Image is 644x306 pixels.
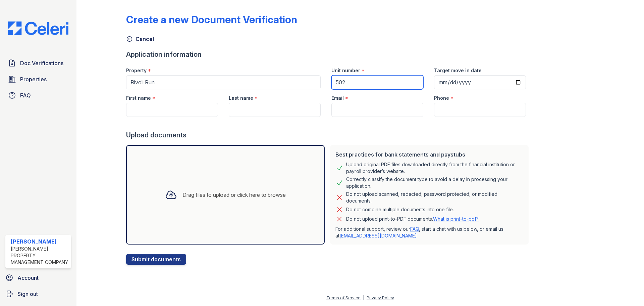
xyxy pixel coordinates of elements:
span: Sign out [17,290,38,298]
a: What is print-to-pdf? [433,216,479,222]
label: Property [126,67,147,74]
a: FAQ [410,226,419,232]
div: Correctly classify the document type to avoid a delay in processing your application. [346,176,523,189]
img: CE_Logo_Blue-a8612792a0a2168367f1c8372b55b34899dd931a85d93a1a3d3e32e68fde9ad4.png [3,21,74,35]
span: FAQ [20,91,31,99]
p: Do not upload print-to-PDF documents. [346,216,479,222]
div: Drag files to upload or click here to browse [182,191,286,199]
div: [PERSON_NAME] Property Management Company [11,246,68,266]
a: Terms of Service [326,295,361,300]
a: Doc Verifications [5,56,71,70]
label: Target move in date [434,67,482,74]
span: Account [17,274,39,282]
div: Best practices for bank statements and paystubs [335,150,523,159]
label: Phone [434,95,449,101]
label: First name [126,95,151,101]
label: Unit number [331,67,360,74]
button: Submit documents [126,254,186,265]
a: FAQ [5,89,71,102]
div: [PERSON_NAME] [11,237,68,246]
a: Properties [5,73,71,86]
div: Upload original PDF files downloaded directly from the financial institution or payroll provider’... [346,161,523,175]
p: For additional support, review our , start a chat with us below, or email us at [335,226,523,239]
a: [EMAIL_ADDRESS][DOMAIN_NAME] [339,233,417,238]
div: Create a new Document Verification [126,13,297,26]
a: Privacy Policy [367,295,394,300]
div: Upload documents [126,130,531,140]
div: Do not combine multiple documents into one file. [346,206,454,214]
a: Sign out [3,287,74,301]
label: Email [331,95,344,101]
label: Last name [229,95,253,101]
span: Properties [20,75,47,83]
a: Account [3,271,74,285]
div: Application information [126,50,531,59]
a: Cancel [126,35,154,43]
span: Doc Verifications [20,59,63,67]
div: | [363,295,364,300]
div: Do not upload scanned, redacted, password protected, or modified documents. [346,191,523,204]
